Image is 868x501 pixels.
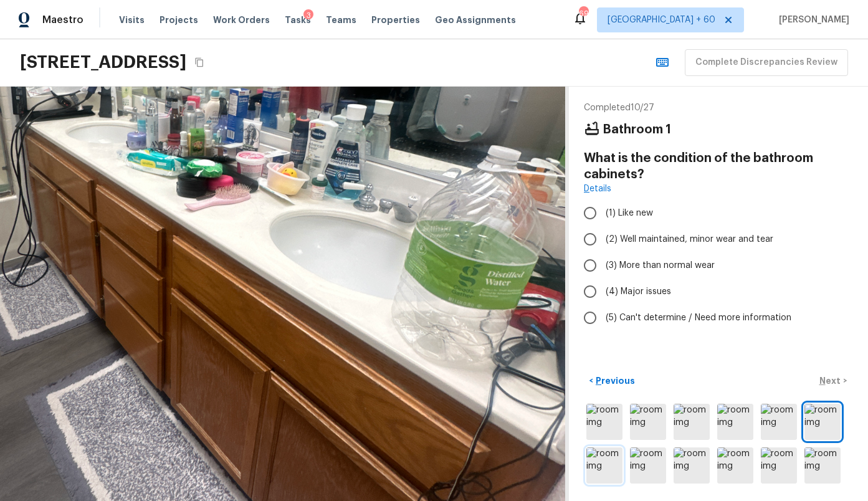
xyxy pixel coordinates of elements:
[435,14,516,26] span: Geo Assignments
[20,51,186,74] h2: [STREET_ADDRESS]
[213,14,270,26] span: Work Orders
[606,233,773,246] span: (2) Well maintained, minor wear and tear
[761,404,797,440] img: room img
[191,54,207,70] button: Copy Address
[160,14,198,26] span: Projects
[586,447,622,484] img: room img
[371,14,420,26] span: Properties
[804,404,841,440] img: room img
[42,14,83,26] span: Maestro
[761,447,797,484] img: room img
[717,404,753,440] img: room img
[674,447,710,484] img: room img
[606,207,653,219] span: (1) Like new
[606,259,715,272] span: (3) More than normal wear
[303,9,313,22] div: 3
[606,312,791,324] span: (5) Can't determine / Need more information
[717,447,753,484] img: room img
[586,404,622,440] img: room img
[593,375,635,387] p: Previous
[584,371,640,391] button: <Previous
[584,150,853,183] h4: What is the condition of the bathroom cabinets?
[630,404,666,440] img: room img
[119,14,145,26] span: Visits
[774,14,849,26] span: [PERSON_NAME]
[584,102,853,114] p: Completed 10 / 27
[579,7,588,20] div: 693
[584,183,611,195] a: Details
[326,14,356,26] span: Teams
[804,447,841,484] img: room img
[285,16,311,24] span: Tasks
[606,285,671,298] span: (4) Major issues
[630,447,666,484] img: room img
[608,14,715,26] span: [GEOGRAPHIC_DATA] + 60
[603,122,671,138] h4: Bathroom 1
[674,404,710,440] img: room img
